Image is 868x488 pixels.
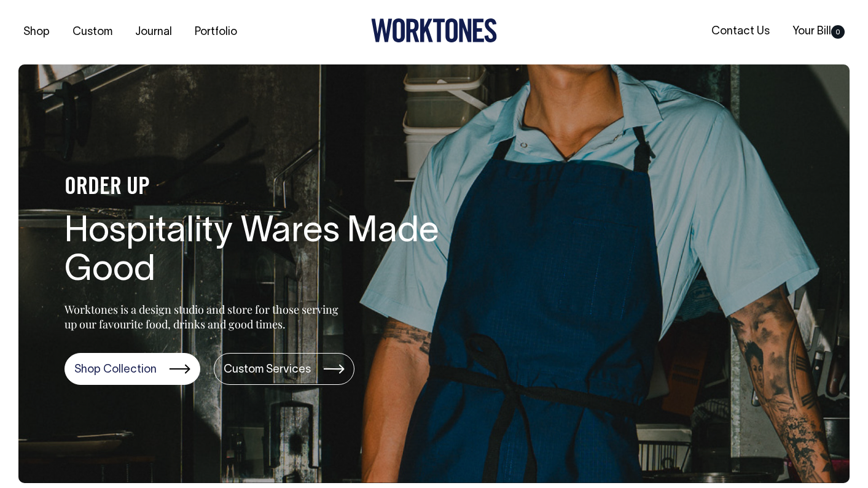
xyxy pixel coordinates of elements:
a: Custom [68,22,117,42]
a: Contact Us [706,21,775,42]
a: Shop [18,22,55,42]
a: Shop Collection [65,353,200,385]
h4: ORDER UP [65,175,458,201]
p: Worktones is a design studio and store for those serving up our favourite food, drinks and good t... [65,302,344,331]
a: Custom Services [214,353,354,385]
span: 0 [831,25,845,39]
a: Journal [130,22,177,42]
h1: Hospitality Wares Made Good [65,213,458,292]
a: Portfolio [190,22,242,42]
a: Your Bill0 [788,21,850,42]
